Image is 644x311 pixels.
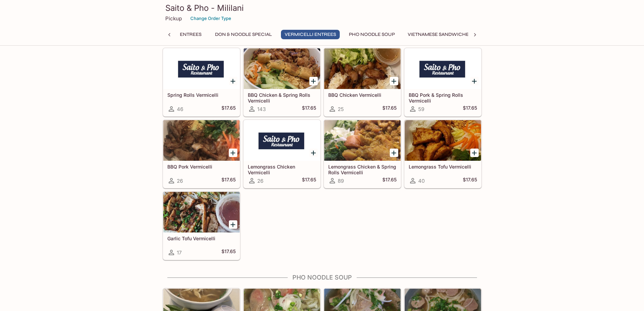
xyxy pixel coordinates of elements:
[163,274,482,281] h4: Pho Noodle Soup
[163,192,240,232] div: Garlic Tofu Vermicelli
[418,178,425,184] span: 40
[404,120,481,188] a: Lemongrass Tofu Vermicelli40$17.65
[211,30,276,39] button: Don & Noodle Special
[324,120,401,161] div: Lemongrass Chicken & Spring Rolls Vermicelli
[328,92,397,98] h5: BBQ Chicken Vermicelli
[167,236,236,241] h5: Garlic Tofu Vermicelli
[187,13,234,24] button: Change Order Type
[244,120,320,161] div: Lemongrass Chicken Vermicelli
[324,48,401,116] a: BBQ Chicken Vermicelli25$17.65
[177,178,183,184] span: 26
[167,92,236,98] h5: Spring Rolls Vermicelli
[229,220,237,229] button: Add Garlic Tofu Vermicelli
[309,149,318,157] button: Add Lemongrass Chicken Vermicelli
[281,30,340,39] button: Vermicelli Entrees
[257,106,266,112] span: 143
[324,48,401,89] div: BBQ Chicken Vermicelli
[248,164,316,175] h5: Lemongrass Chicken Vermicelli
[243,48,320,116] a: BBQ Chicken & Spring Rolls Vermicelli143$17.65
[221,177,236,185] h5: $17.65
[338,178,344,184] span: 89
[404,30,475,39] button: Vietnamese Sandwiches
[257,178,263,184] span: 26
[302,177,316,185] h5: $17.65
[409,92,477,103] h5: BBQ Pork & Spring Rolls Vermicelli
[463,177,477,185] h5: $17.65
[390,149,398,157] button: Add Lemongrass Chicken & Spring Rolls Vermicelli
[221,248,236,257] h5: $17.65
[229,149,237,157] button: Add BBQ Pork Vermicelli
[390,77,398,85] button: Add BBQ Chicken Vermicelli
[418,106,424,112] span: 59
[165,3,479,13] h3: Saito & Pho - Mililani
[409,164,477,170] h5: Lemongrass Tofu Vermicelli
[405,48,481,89] div: BBQ Pork & Spring Rolls Vermicelli
[163,48,240,116] a: Spring Rolls Vermicelli46$17.65
[405,120,481,161] div: Lemongrass Tofu Vermicelli
[163,48,240,89] div: Spring Rolls Vermicelli
[244,48,320,89] div: BBQ Chicken & Spring Rolls Vermicelli
[463,105,477,113] h5: $17.65
[243,120,320,188] a: Lemongrass Chicken Vermicelli26$17.65
[324,120,401,188] a: Lemongrass Chicken & Spring Rolls Vermicelli89$17.65
[309,77,318,85] button: Add BBQ Chicken & Spring Rolls Vermicelli
[328,164,397,175] h5: Lemongrass Chicken & Spring Rolls Vermicelli
[165,15,182,22] p: Pickup
[302,105,316,113] h5: $17.65
[229,77,237,85] button: Add Spring Rolls Vermicelli
[163,120,240,188] a: BBQ Pork Vermicelli26$17.65
[382,177,397,185] h5: $17.65
[163,120,240,161] div: BBQ Pork Vermicelli
[470,149,479,157] button: Add Lemongrass Tofu Vermicelli
[338,106,344,112] span: 25
[248,92,316,103] h5: BBQ Chicken & Spring Rolls Vermicelli
[167,164,236,170] h5: BBQ Pork Vermicelli
[175,30,206,39] button: Entrees
[345,30,399,39] button: Pho Noodle Soup
[470,77,479,85] button: Add BBQ Pork & Spring Rolls Vermicelli
[177,106,183,112] span: 46
[404,48,481,116] a: BBQ Pork & Spring Rolls Vermicelli59$17.65
[221,105,236,113] h5: $17.65
[177,249,182,256] span: 17
[163,192,240,260] a: Garlic Tofu Vermicelli17$17.65
[382,105,397,113] h5: $17.65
